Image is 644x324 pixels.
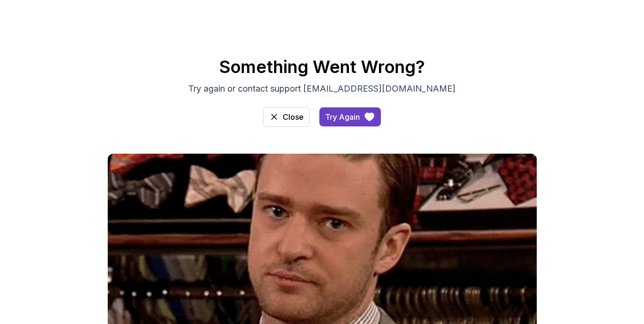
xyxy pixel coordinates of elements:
[283,111,304,123] div: Close
[319,107,381,126] a: access-dashboard
[263,107,310,127] a: access-dashboard
[325,111,360,123] div: Try Again
[162,82,482,95] p: Try again or contact support [EMAIL_ADDRESS][DOMAIN_NAME]
[319,107,381,126] button: Try Again
[5,57,639,76] h2: Something Went Wrong?
[263,107,310,127] button: Close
